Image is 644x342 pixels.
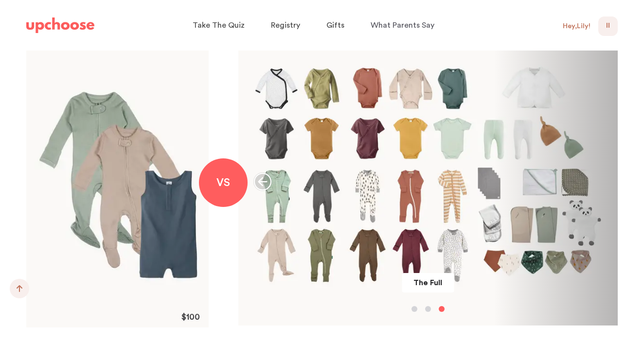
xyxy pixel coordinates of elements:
a: What Parents Say [371,16,437,35]
span: Take The Quiz [193,21,245,29]
a: Take The Quiz [193,16,248,35]
p: $100 [181,312,200,321]
span: What Parents Say [371,21,434,29]
span: Registry [271,21,300,29]
a: UpChoose [26,16,94,35]
span: VS [216,177,230,188]
div: Hey, Lily ! [563,22,590,31]
a: Registry [271,16,303,35]
span: Gifts [326,21,344,29]
img: UpChoose [26,17,94,33]
span: LL [606,20,610,32]
a: Gifts [326,16,347,35]
p: The Full [413,277,442,289]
